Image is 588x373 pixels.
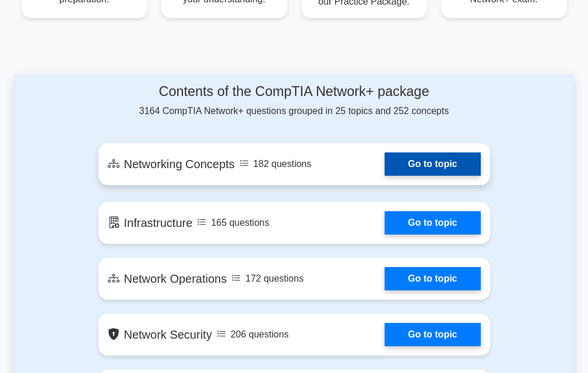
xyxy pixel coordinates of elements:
[98,83,490,100] h4: Contents of the CompTIA Network+ package
[98,83,490,118] div: 3164 CompTIA Network+ questions grouped in 25 topics and 252 concepts
[385,211,480,235] a: Go to topic
[385,267,480,290] a: Go to topic
[385,323,480,346] a: Go to topic
[385,152,480,176] a: Go to topic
